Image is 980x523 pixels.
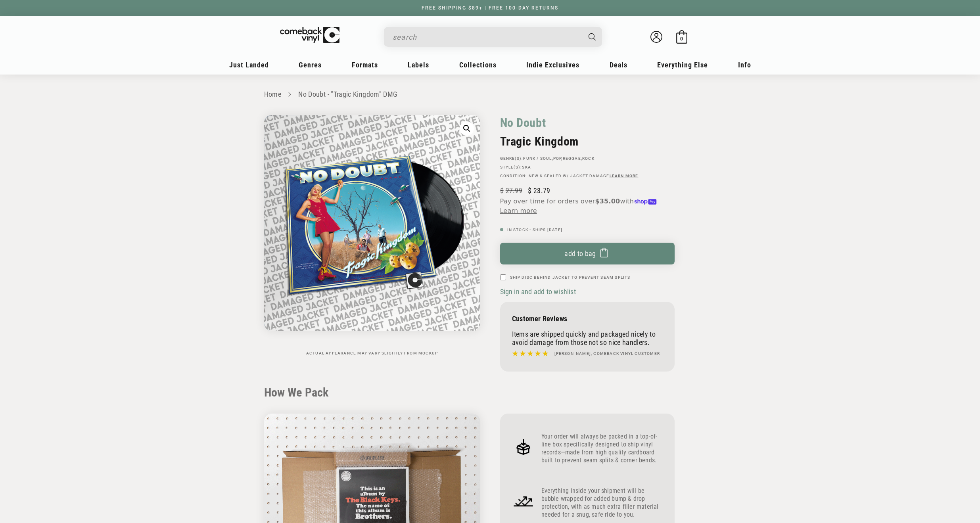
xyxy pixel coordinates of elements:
img: star5.svg [512,349,548,359]
span: Deals [610,61,627,69]
p: Everything inside your shipment will be bubble wrapped for added bump & drop protection, with as ... [541,487,663,519]
p: In Stock - Ships [DATE] [500,228,675,232]
p: Condition: New & Sealed W/ Jacket Damage [500,174,675,178]
a: Learn more [610,174,639,178]
span: Sign in and add to wishlist [500,287,576,296]
a: FREE SHIPPING $89+ | FREE 100-DAY RETURNS [414,5,566,11]
a: Pop [553,156,562,161]
span: $ [500,186,504,195]
span: 23.79 [528,186,550,195]
a: Ska [522,165,531,169]
p: Customer Reviews [512,314,663,323]
button: Search [581,27,603,47]
span: 0 [680,36,683,42]
p: Items are shipped quickly and packaged nicely to avoid damage from those not so nice handlers. [512,330,663,347]
p: Actual appearance may vary slightly from mockup [264,351,480,356]
span: $ [528,186,531,195]
h4: [PERSON_NAME], Comeback Vinyl customer [554,351,660,357]
h2: How We Pack [264,385,716,400]
span: Indie Exclusives [526,61,579,69]
a: Reggae [563,156,581,161]
a: Rock [582,156,595,161]
button: Add to bag [500,243,675,264]
a: No Doubt - "Tragic Kingdom" DMG [298,90,397,98]
img: Frame_4.png [512,435,535,458]
h2: Tragic Kingdom [500,134,675,148]
span: Add to bag [564,249,596,258]
media-gallery: Gallery Viewer [264,115,480,356]
nav: breadcrumbs [264,89,716,100]
span: Labels [408,61,429,69]
a: Funk / Soul [523,156,552,161]
span: Info [738,61,751,69]
button: Sign in and add to wishlist [500,287,578,296]
span: Formats [352,61,378,69]
span: Just Landed [229,61,269,69]
label: Ship Disc Behind Jacket To Prevent Seam Splits [510,274,631,280]
p: GENRE(S): , , , [500,156,675,161]
div: Search [384,27,602,47]
span: Collections [459,61,497,69]
input: search [393,29,581,45]
p: Your order will always be packed in a top-of-line box specifically designed to ship vinyl records... [541,433,663,464]
s: 27.99 [500,186,522,195]
img: Frame_4_1.png [512,490,535,513]
span: Everything Else [657,61,708,69]
p: STYLE(S): [500,165,675,170]
a: Home [264,90,281,98]
a: No Doubt [500,115,546,130]
span: Genres [299,61,322,69]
